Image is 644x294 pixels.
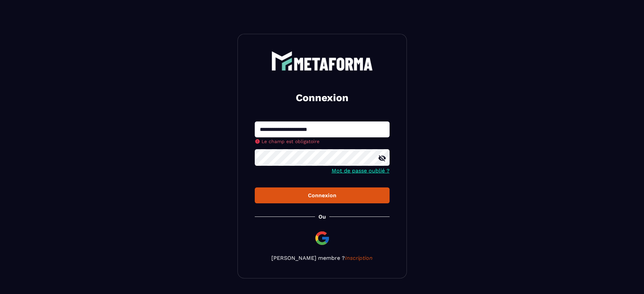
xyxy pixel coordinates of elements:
[255,187,390,203] button: Connexion
[255,255,390,261] p: [PERSON_NAME] membre ?
[255,51,390,71] a: logo
[314,230,330,246] img: google
[345,255,373,261] a: Inscription
[262,139,319,144] span: Le champ est obligatoire
[332,167,390,174] a: Mot de passe oublié ?
[271,51,373,71] img: logo
[263,91,381,105] h2: Connexion
[318,213,326,220] p: Ou
[260,192,384,199] div: Connexion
